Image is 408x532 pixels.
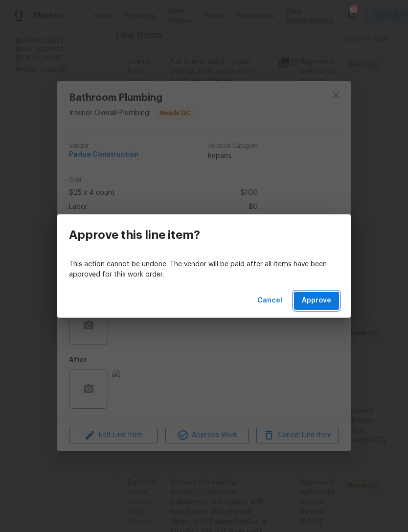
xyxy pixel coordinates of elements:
[302,295,331,307] span: Approve
[253,292,286,310] button: Cancel
[257,295,282,307] span: Cancel
[69,228,200,242] h3: Approve this line item?
[69,259,339,280] p: This action cannot be undone. The vendor will be paid after all items have been approved for this...
[294,292,339,310] button: Approve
